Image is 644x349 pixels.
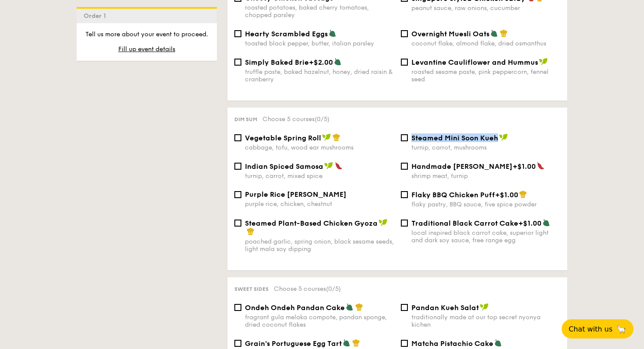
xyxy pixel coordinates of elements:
[411,58,538,66] span: Levantine Cauliflower and Hummus
[326,285,341,293] span: (0/5)
[537,162,545,170] img: icon-spicy.37a8142b.svg
[411,339,493,348] span: Matcha Pistachio Cake
[494,339,502,347] img: icon-vegetarian.fe4039eb.svg
[234,191,241,198] input: Purple Rice [PERSON_NAME]purple rice, chicken, chestnut
[616,324,626,334] span: 🦙
[401,191,408,198] input: Flaky BBQ Chicken Puff+$1.00flaky pastry, BBQ sauce, five spice powder
[411,4,560,12] div: peanut sauce, raw onions, cucumber
[411,201,560,208] div: flaky pastry, BBQ sauce, five spice powder
[401,59,408,66] input: Levantine Cauliflower and Hummusroasted sesame paste, pink peppercorn, fennel seed
[245,134,321,142] span: Vegetable Spring Roll
[245,40,394,47] div: toasted black pepper, butter, italian parsley
[334,58,342,66] img: icon-vegetarian.fe4039eb.svg
[513,162,536,171] span: +$1.00
[401,163,408,170] input: Handmade [PERSON_NAME]+$1.00shrimp meat, turnip
[346,303,354,311] img: icon-vegetarian.fe4039eb.svg
[411,30,489,38] span: Overnight Muesli Oats
[519,190,527,198] img: icon-chef-hat.a58ddaea.svg
[411,219,518,227] span: Traditional Black Carrot Cake
[234,59,241,66] input: Simply Baked Brie+$2.00truffle paste, baked hazelnut, honey, dried raisin & cranberry
[401,220,408,227] input: Traditional Black Carrot Cake+$1.00local inspired black carrot cake, superior light and dark soy ...
[315,115,329,123] span: (0/5)
[401,304,408,311] input: Pandan Kueh Salattraditionally made at our top secret nyonya kichen
[379,219,387,227] img: icon-vegan.f8ff3823.svg
[234,340,241,347] input: Grain's Portuguese Egg Tartoriginal Grain egg custard – secret recipe
[245,68,394,83] div: truffle paste, baked hazelnut, honey, dried raisin & cranberry
[539,58,548,66] img: icon-vegan.f8ff3823.svg
[343,339,350,347] img: icon-vegetarian.fe4039eb.svg
[333,133,340,141] img: icon-chef-hat.a58ddaea.svg
[245,144,394,151] div: cabbage, tofu, wood ear mushrooms
[245,314,394,328] div: fragrant gula melaka compote, pandan sponge, dried coconut flakes
[518,219,541,227] span: +$1.00
[245,4,394,19] div: roasted potatoes, baked cherry tomatoes, chopped parsley
[411,304,479,312] span: Pandan Kueh Salat
[245,172,394,180] div: turnip, carrot, mixed spice
[247,227,255,235] img: icon-chef-hat.a58ddaea.svg
[569,325,612,333] span: Chat with us
[234,304,241,311] input: Ondeh Ondeh Pandan Cakefragrant gula melaka compote, pandan sponge, dried coconut flakes
[322,133,331,141] img: icon-vegan.f8ff3823.svg
[274,285,341,293] span: Choose 5 courses
[411,144,560,151] div: turnip, carrot, mushrooms
[401,30,408,37] input: Overnight Muesli Oatscoconut flake, almond flake, dried osmanthus
[411,191,495,199] span: Flaky BBQ Chicken Puff
[352,339,360,347] img: icon-chef-hat.a58ddaea.svg
[562,319,633,339] button: Chat with us🦙
[335,162,343,170] img: icon-spicy.37a8142b.svg
[245,304,345,312] span: Ondeh Ondeh Pandan Cake
[411,229,560,244] div: local inspired black carrot cake, superior light and dark soy sauce, free range egg
[234,220,241,227] input: Steamed Plant-Based Chicken Gyozapoached garlic, spring onion, black sesame seeds, light mala soy...
[490,29,498,37] img: icon-vegetarian.fe4039eb.svg
[411,162,513,171] span: Handmade [PERSON_NAME]
[329,29,336,37] img: icon-vegetarian.fe4039eb.svg
[480,303,488,311] img: icon-vegan.f8ff3823.svg
[84,12,110,20] span: Order 1
[411,68,560,83] div: roasted sesame paste, pink peppercorn, fennel seed
[245,162,323,171] span: Indian Spiced Samosa
[245,200,394,208] div: purple rice, chicken, chestnut
[355,303,363,311] img: icon-chef-hat.a58ddaea.svg
[542,219,550,227] img: icon-vegetarian.fe4039eb.svg
[262,115,329,123] span: Choose 5 courses
[500,29,508,37] img: icon-chef-hat.a58ddaea.svg
[401,340,408,347] input: Matcha Pistachio Cakepremium matcha powder, pistachio puree, vanilla bean sponge
[234,134,241,141] input: Vegetable Spring Rollcabbage, tofu, wood ear mushrooms
[411,134,498,142] span: Steamed Mini Soon Kueh
[234,286,269,292] span: Sweet sides
[499,133,508,141] img: icon-vegan.f8ff3823.svg
[234,163,241,170] input: Indian Spiced Samosaturnip, carrot, mixed spice
[118,45,175,53] span: Fill up event details
[411,172,560,180] div: shrimp meat, turnip
[401,134,408,141] input: Steamed Mini Soon Kuehturnip, carrot, mushrooms
[245,238,394,253] div: poached garlic, spring onion, black sesame seeds, light mala soy dipping
[411,40,560,47] div: coconut flake, almond flake, dried osmanthus
[324,162,333,170] img: icon-vegan.f8ff3823.svg
[309,58,333,66] span: +$2.00
[234,30,241,37] input: Hearty Scrambled Eggstoasted black pepper, butter, italian parsley
[84,30,210,39] p: Tell us more about your event to proceed.
[245,190,347,199] span: Purple Rice [PERSON_NAME]
[411,314,560,328] div: traditionally made at our top secret nyonya kichen
[234,116,257,122] span: Dim sum
[495,191,518,199] span: +$1.00
[245,58,309,66] span: Simply Baked Brie
[245,219,378,227] span: Steamed Plant-Based Chicken Gyoza
[245,30,328,38] span: Hearty Scrambled Eggs
[245,339,342,348] span: Grain's Portuguese Egg Tart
